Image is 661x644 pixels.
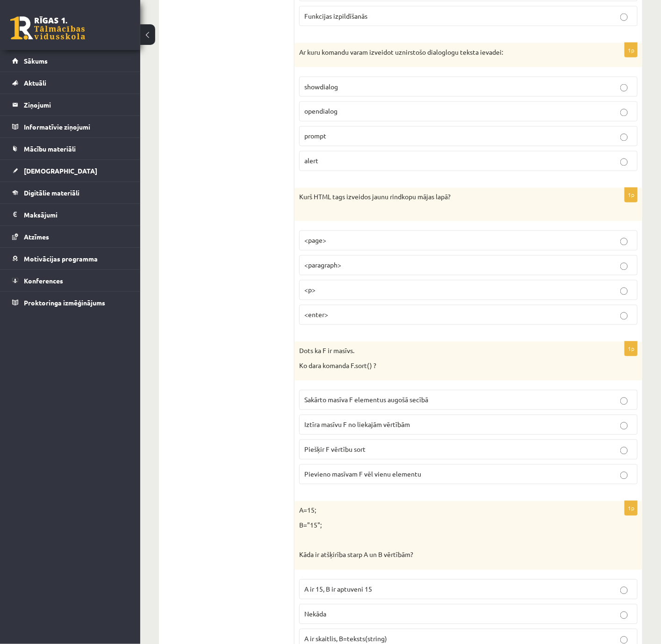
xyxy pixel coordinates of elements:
[304,445,366,454] span: Piešķir F vērtību sort
[304,635,387,643] span: A ir skaitlis, B=teksts(string)
[12,204,129,225] a: Maksājumi
[620,84,628,92] input: showdialog
[620,398,628,405] input: Sakārto masīva F elementus augošā secībā
[625,501,638,516] p: 1p
[620,637,628,644] input: A ir skaitlis, B=teksts(string)
[24,145,76,153] span: Mācību materiāli
[620,288,628,295] input: <p>
[299,506,591,515] p: A=15;
[24,188,79,197] span: Digitālie materiāli
[304,286,316,294] span: <p>
[12,226,129,247] a: Atzīmes
[299,48,591,57] p: Ar kuru komandu varam izveidot uznirstošo dialoglogu teksta ievadei:
[620,159,628,166] input: alert
[620,587,628,594] input: A ir 15, B ir aptuveni 15
[12,160,129,181] a: [DEMOGRAPHIC_DATA]
[10,16,85,40] a: Rīgas 1. Tālmācības vidusskola
[24,232,49,241] span: Atzīmes
[304,585,372,593] span: A ir 15, B ir aptuveni 15
[625,188,638,203] p: 1p
[620,312,628,320] input: <enter>
[12,94,129,116] a: Ziņojumi
[620,109,628,116] input: opendialog
[620,134,628,141] input: prompt
[304,236,326,245] span: <page>
[12,116,129,137] a: Informatīvie ziņojumi
[24,94,129,116] legend: Ziņojumi
[620,238,628,246] input: <page>
[12,72,129,94] a: Aktuāli
[299,193,591,211] p: Kurš HTML tags izveidos jaunu rindkopu mājas lapā?
[24,166,97,175] span: [DEMOGRAPHIC_DATA]
[299,347,591,356] p: Dots ka F ir masīvs.
[620,422,628,430] input: Iztīra masīvu F no liekajām vērtībām
[304,132,326,140] span: prompt
[24,204,129,225] legend: Maksājumi
[304,420,410,429] span: Iztīra masīvu F no liekajām vērtībām
[304,610,326,618] span: Nekāda
[12,248,129,269] a: Motivācijas programma
[299,521,591,530] p: B="15";
[12,50,129,72] a: Sākums
[299,550,591,560] p: Kāda ir atšķirība starp A un B vērtībām?
[304,261,341,269] span: <paragraph>
[625,341,638,356] p: 1p
[24,57,48,65] span: Sākums
[24,276,63,285] span: Konferences
[304,311,328,319] span: <enter>
[620,14,628,21] input: Funkcijas izpildīšanās
[12,270,129,291] a: Konferences
[304,12,367,20] span: Funkcijas izpildīšanās
[304,157,318,165] span: alert
[620,472,628,479] input: Pievieno masīvam F vēl vienu elementu
[24,79,46,87] span: Aktuāli
[24,116,129,137] legend: Informatīvie ziņojumi
[625,43,638,58] p: 1p
[304,470,421,478] span: Pievieno masīvam F vēl vienu elementu
[24,298,105,307] span: Proktoringa izmēģinājums
[24,254,98,263] span: Motivācijas programma
[304,107,338,116] span: opendialog
[620,263,628,270] input: <paragraph>
[299,362,591,371] p: Ko dara komanda F.sort() ?
[620,447,628,455] input: Piešķir F vērtību sort
[12,292,129,313] a: Proktoringa izmēģinājums
[620,612,628,619] input: Nekāda
[304,396,428,404] span: Sakārto masīva F elementus augošā secībā
[12,182,129,203] a: Digitālie materiāli
[304,82,338,91] span: showdialog
[12,138,129,159] a: Mācību materiāli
